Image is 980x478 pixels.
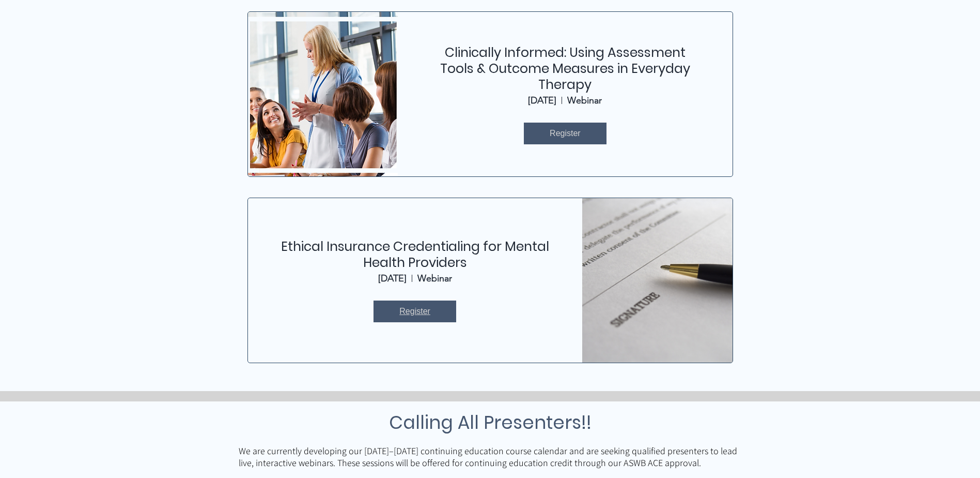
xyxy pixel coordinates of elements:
a: Ethical Insurance Credentialing for Mental Health Providers [281,237,549,272]
h3: Calling All Presenters!! [239,409,742,436]
img: Clinically Informed: Using Assessment Tools & Outcome Measures in Everyday Therapy [248,12,398,176]
p: We are currently developing our [DATE]–[DATE] continuing education course calendar and are seekin... [239,445,742,469]
span: Register [550,128,581,139]
div: [DATE] [378,273,407,284]
a: Register [374,301,456,322]
div: Webinar [567,95,602,106]
a: Register [524,123,606,144]
a: Clinically Informed: Using Assessment Tools & Outcome Measures in Everyday Therapy [440,43,690,94]
span: Register [399,306,430,317]
div: [DATE] [528,95,556,106]
div: Webinar [417,273,452,284]
img: Ethical Insurance Credentialing for Mental Health Providers [571,186,743,375]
